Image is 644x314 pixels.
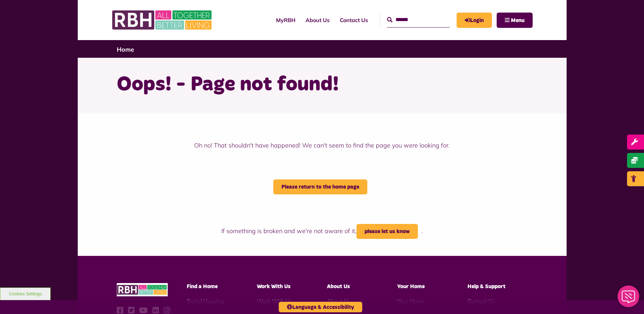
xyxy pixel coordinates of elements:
[335,11,373,29] a: Contact Us
[279,302,362,312] button: Language & Accessibility
[271,11,300,29] a: MyRBH
[497,13,533,28] button: Navigation
[117,46,134,53] a: Home
[397,298,425,304] a: Your Home
[112,7,214,33] img: RBH
[187,284,218,289] span: Find a Home
[327,298,351,304] a: About Us
[387,13,450,27] input: Search
[467,284,505,289] span: Help & Support
[467,298,495,304] a: Contact Us
[117,71,528,98] h1: Oops! - Page not found!
[257,284,291,289] span: Work With Us
[397,284,425,289] span: Your Home
[221,227,423,235] span: If something is broken and we're not aware of it, .
[112,141,533,150] p: Oh no! That shouldn't have happened! We can't seem to find the page you were looking for.
[117,283,168,296] img: RBH
[257,298,293,304] a: Work With Us
[613,283,644,314] iframe: Netcall Web Assistant for live chat
[327,284,350,289] span: About Us
[300,11,335,29] a: About Us
[273,179,367,194] a: Please return to the home page
[187,298,224,304] a: Social Housing
[457,13,492,28] a: MyRBH
[356,224,418,239] a: please let us know
[511,18,525,23] span: Menu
